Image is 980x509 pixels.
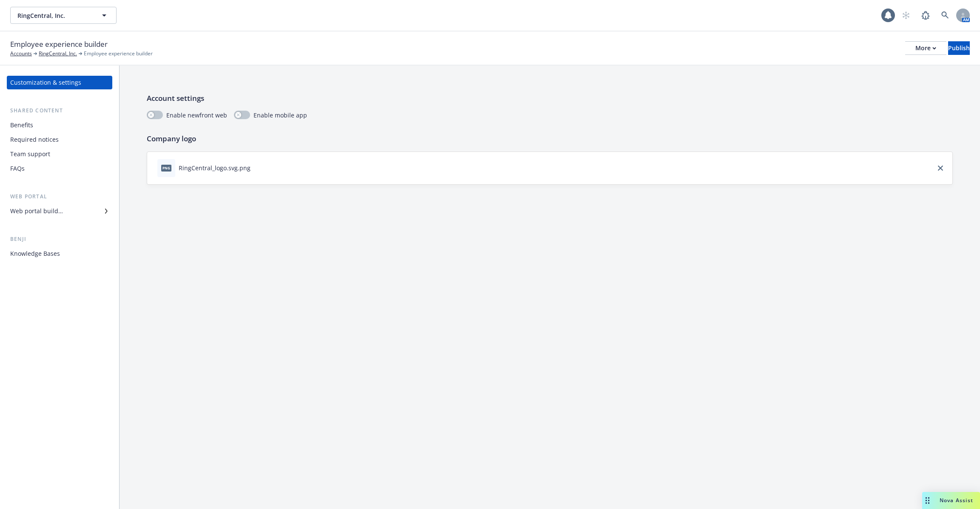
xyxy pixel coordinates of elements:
div: Team support [10,147,50,161]
div: Customization & settings [10,76,81,89]
div: Drag to move [922,492,933,509]
a: RingCentral, Inc. [39,50,77,57]
a: Web portal builder [7,204,112,218]
button: Publish [948,41,970,55]
a: Customization & settings [7,76,112,89]
a: Required notices [7,133,112,146]
a: Report a Bug [917,7,934,24]
a: Accounts [10,50,32,57]
p: Company logo [147,133,953,144]
div: Publish [948,42,970,54]
span: RingCentral, Inc. [17,11,91,20]
p: Account settings [147,93,953,104]
span: Enable newfront web [166,111,227,120]
a: Knowledge Bases [7,247,112,260]
div: Knowledge Bases [10,247,60,260]
div: Shared content [7,106,112,115]
span: Enable mobile app [254,111,307,120]
div: RingCentral_logo.svg.png [179,163,251,172]
div: More [915,42,936,54]
div: Benefits [10,118,33,132]
span: Employee experience builder [84,50,153,57]
div: Benji [7,235,112,243]
a: Search [937,7,954,24]
a: FAQs [7,162,112,175]
div: Web portal [7,192,112,201]
button: RingCentral, Inc. [10,7,117,24]
button: download file [254,163,261,172]
span: Employee experience builder [10,39,108,50]
div: Web portal builder [10,204,63,218]
a: close [935,163,946,173]
a: Benefits [7,118,112,132]
div: Required notices [10,133,59,146]
a: Team support [7,147,112,161]
button: More [905,41,946,55]
a: Start snowing [897,7,914,24]
button: Nova Assist [922,492,980,509]
div: FAQs [10,162,25,175]
span: Nova Assist [940,497,973,504]
span: png [161,165,171,171]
